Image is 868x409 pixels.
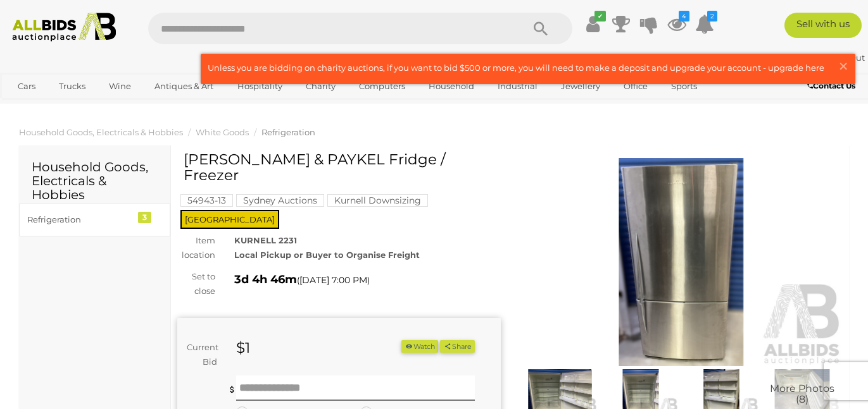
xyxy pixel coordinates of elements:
[177,340,227,370] div: Current Bid
[440,340,475,353] button: Share
[667,13,686,35] a: 4
[327,194,428,207] mark: Kurnell Downsizing
[180,194,233,207] mark: 54943-13
[615,76,656,97] a: Office
[9,97,116,118] a: [GEOGRAPHIC_DATA]
[168,269,225,299] div: Set to close
[420,76,482,97] a: Household
[6,13,122,42] img: Allbids.com.au
[736,52,824,63] a: [PERSON_NAME]*
[234,235,297,245] strong: KURNELL 2231
[299,274,367,286] span: [DATE] 7:00 PM
[229,76,291,97] a: Hospitality
[261,127,315,137] a: Refrigeration
[770,383,834,405] span: More Photos (8)
[27,212,132,227] div: Refrigeration
[327,195,428,205] a: Kurnell Downsizing
[234,250,420,260] strong: Local Pickup or Buyer to Organise Freight
[401,340,438,353] li: Watch this item
[707,11,717,21] i: 2
[594,11,606,21] i: ✔
[553,76,608,97] a: Jewellery
[784,13,862,38] a: Sell with us
[146,76,222,97] a: Antiques & Art
[679,11,689,21] i: 4
[196,127,249,137] a: White Goods
[51,76,94,97] a: Trucks
[520,158,843,366] img: FISHER & PAYKEL Fridge / Freezer
[19,127,183,137] a: Household Goods, Electricals & Hobbies
[180,210,279,229] span: [GEOGRAPHIC_DATA]
[19,203,170,236] a: Refrigeration 3
[297,275,370,285] span: ( )
[236,194,324,207] mark: Sydney Auctions
[9,76,44,97] a: Cars
[509,13,572,44] button: Search
[236,195,324,205] a: Sydney Auctions
[584,13,603,35] a: ✔
[180,195,233,205] a: 54943-13
[32,160,158,202] h2: Household Goods, Electricals & Hobbies
[236,339,250,357] strong: $1
[828,52,865,63] a: Sign Out
[489,76,546,97] a: Industrial
[401,340,438,353] button: Watch
[101,76,139,97] a: Wine
[695,13,714,35] a: 2
[234,272,297,286] strong: 3d 4h 46m
[184,152,498,184] h1: [PERSON_NAME] & PAYKEL Fridge / Freezer
[168,233,225,263] div: Item location
[807,81,855,90] b: Contact Us
[663,76,705,97] a: Sports
[138,212,151,223] div: 3
[824,52,826,63] span: |
[298,76,344,97] a: Charity
[736,52,822,63] strong: [PERSON_NAME]*
[838,54,849,78] span: ×
[807,79,859,93] a: Contact Us
[351,76,413,97] a: Computers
